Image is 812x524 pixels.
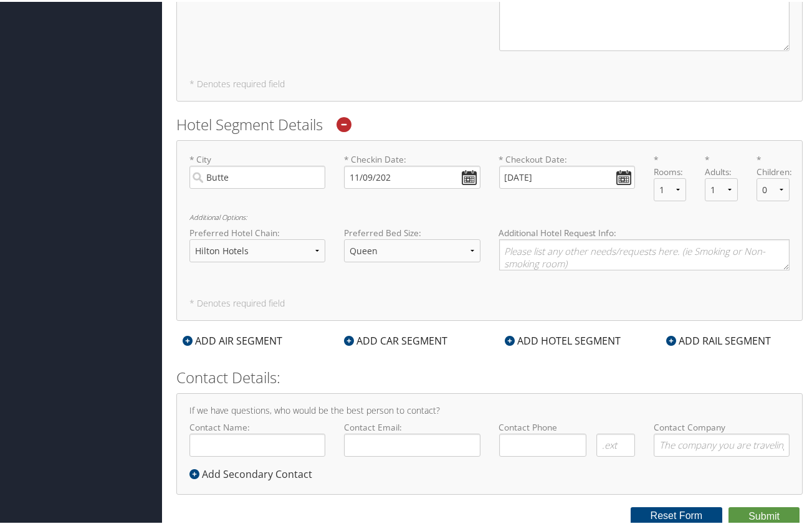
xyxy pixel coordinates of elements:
h5: * Denotes required field [189,78,790,87]
input: Contact Company [654,432,790,455]
label: * Adults: [705,151,738,177]
input: Contact Name: [189,432,325,455]
h6: Additional Options: [189,212,790,219]
label: Contact Name: [189,419,325,455]
label: * City [189,151,325,187]
div: ADD CAR SEGMENT [338,331,454,346]
label: Contact Email: [344,419,480,455]
label: * Checkin Date: [344,151,480,187]
label: Preferred Bed Size: [344,225,480,237]
label: * Rooms: [654,151,687,177]
h4: If we have questions, who would be the best person to contact? [189,404,790,413]
div: ADD AIR SEGMENT [176,331,289,346]
input: .ext [596,432,635,455]
input: Contact Email: [344,432,480,455]
label: Contact Phone [499,419,635,432]
h2: Hotel Segment Details [176,112,803,133]
div: ADD RAIL SEGMENT [660,331,777,346]
button: Submit [728,505,800,524]
h2: Contact Details: [176,365,803,386]
label: Contact Company [654,419,790,455]
input: * Checkout Date: [499,164,635,187]
label: Preferred Hotel Chain: [189,225,325,237]
h5: * Denotes required field [189,297,790,306]
label: * Children: [757,151,790,177]
label: Additional Hotel Request Info: [499,225,790,237]
div: Add Secondary Contact [189,465,318,480]
button: Reset Form [631,505,723,523]
div: ADD HOTEL SEGMENT [499,331,628,346]
input: * Checkin Date: [344,164,480,187]
label: * Checkout Date: [499,151,635,187]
